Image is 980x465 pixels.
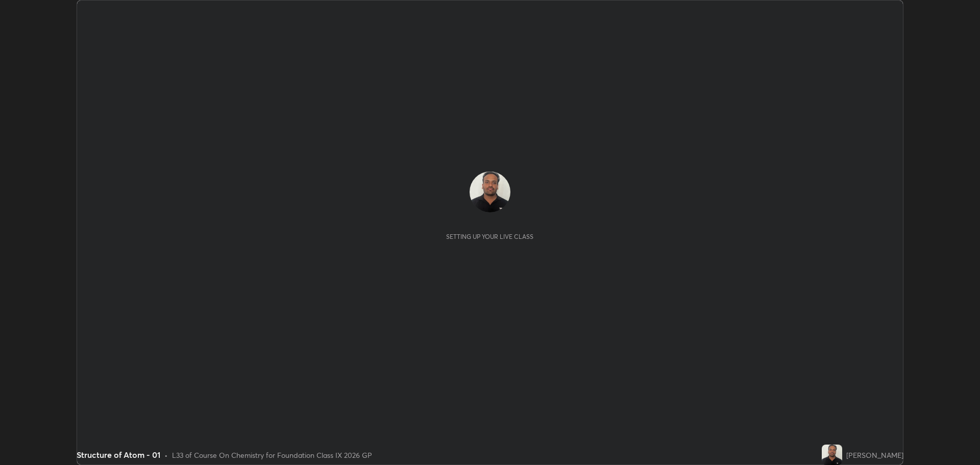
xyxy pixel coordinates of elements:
[446,233,533,240] div: Setting up your live class
[164,450,168,460] div: •
[77,449,160,461] div: Structure of Atom - 01
[822,445,842,465] img: c449bc7577714875aafd9c306618b106.jpg
[846,450,903,460] div: [PERSON_NAME]
[172,450,372,460] div: L33 of Course On Chemistry for Foundation Class IX 2026 GP
[470,172,510,212] img: c449bc7577714875aafd9c306618b106.jpg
